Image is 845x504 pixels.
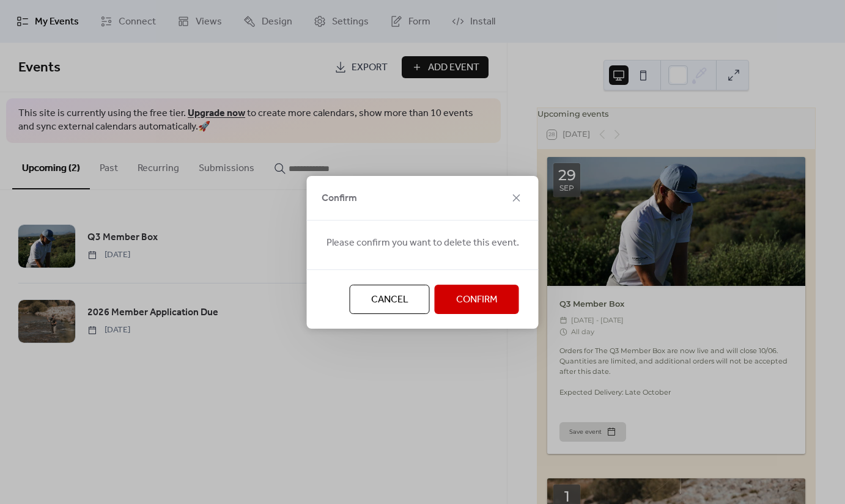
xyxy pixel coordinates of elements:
[327,236,519,250] span: Please confirm you want to delete this event.
[350,285,430,314] button: Cancel
[435,285,519,314] button: Confirm
[322,191,357,206] span: Confirm
[456,293,498,307] span: Confirm
[371,293,408,307] span: Cancel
